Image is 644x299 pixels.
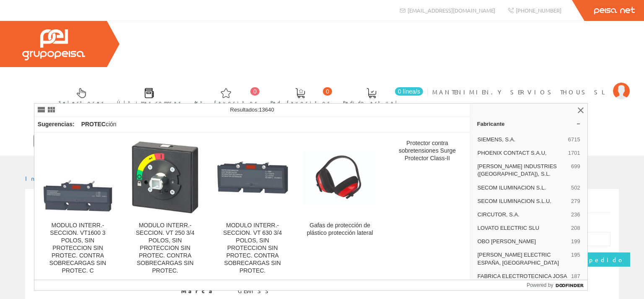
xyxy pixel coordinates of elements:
[571,224,580,232] span: 208
[478,163,568,178] span: [PERSON_NAME] INDUSTRIES ([GEOGRAPHIC_DATA]), S.L.
[478,149,565,157] span: PHOENIX CONTACT S.A.U,
[81,121,106,127] strong: PROTEC
[259,107,274,113] span: 13640
[571,184,580,192] span: 502
[181,287,231,295] span: Marca
[470,117,587,130] a: Fabricante
[22,29,85,60] img: Grupo Peisa
[478,251,568,266] span: [PERSON_NAME] ELECTRIC ESPAÑA, [GEOGRAPHIC_DATA]
[238,287,273,295] div: GEWISS
[571,163,580,178] span: 699
[50,81,108,110] a: Selectores
[323,87,332,96] span: 0
[432,88,609,96] span: MANTENIMIEN.Y SERVIOS THOUS SL
[303,150,377,205] img: Gafas de protección de plástico protección lateral
[478,211,568,218] span: CIRCUTOR, S.A.
[130,140,200,215] img: MODULO INTERR.-SECCION. VT 250 3/4 POLOS, SIN PROTECCION SIN PROTEC. CONTRA SOBRECARGAS SIN PROTEC.
[478,198,568,205] span: SECOM ILUMINACION S.L.U.
[571,238,580,245] span: 199
[568,136,580,143] span: 6715
[78,117,120,132] div: ción
[390,140,464,162] div: Protector contra sobretensiones Surge Protector Class-II
[296,133,383,284] a: Gafas de protección de plástico protección lateral Gafas de protección de plástico protección lat...
[571,198,580,205] span: 279
[571,211,580,218] span: 236
[109,81,185,110] a: Últimas compras
[571,273,580,288] span: 187
[395,87,423,96] span: 0 línea/s
[34,119,76,130] div: Sugerencias:
[432,81,630,89] a: MANTENIMIEN.Y SERVIOS THOUS SL
[478,224,568,232] span: LOVATO ELECTRIC SLU
[41,222,114,275] div: MODULO INTERR.-SECCION. VT1600 3 POLOS, SIN PROTECCION SIN PROTEC. CONTRA SOBRECARGAS SIN PROTEC. C
[209,133,296,284] a: MODULO INTERR.-SECCION. VT 630 3/4 POLOS, SIN PROTECCION SIN PROTEC. CONTRA SOBRECARGAS SIN PROTE...
[303,222,377,237] div: Gafas de protección de plástico protección lateral
[516,7,561,14] span: [PHONE_NUMBER]
[122,133,208,284] a: MODULO INTERR.-SECCION. VT 250 3/4 POLOS, SIN PROTECCION SIN PROTEC. CONTRA SOBRECARGAS SIN PROTE...
[59,98,104,107] span: Selectores
[384,133,470,284] a: Protector contra sobretensiones Surge Protector Class-II
[194,98,257,107] span: Art. favoritos
[478,273,568,288] span: FABRICA ELECTROTECNICA JOSA SA
[343,98,400,107] span: Pedido actual
[568,149,580,157] span: 1701
[216,160,289,195] img: MODULO INTERR.-SECCION. VT 630 3/4 POLOS, SIN PROTECCION SIN PROTEC. CONTRA SOBRECARGAS SIN PROTEC.
[478,184,568,192] span: SECOM ILUMINACION S.L.
[117,98,181,107] span: Últimas compras
[270,98,330,107] span: Ped. favoritos
[408,7,495,14] span: [EMAIL_ADDRESS][DOMAIN_NAME]
[527,280,587,290] a: Powered by
[216,222,289,275] div: MODULO INTERR.-SECCION. VT 630 3/4 POLOS, SIN PROTECCION SIN PROTEC. CONTRA SOBRECARGAS SIN PROTEC.
[34,133,121,284] a: MODULO INTERR.-SECCION. VT1600 3 POLOS, SIN PROTECCION SIN PROTEC. CONTRA SOBRECARGAS SIN PROTEC....
[478,136,565,143] span: SIEMENS, S.A.
[25,174,61,182] a: Inicio
[128,222,202,275] div: MODULO INTERR.-SECCION. VT 250 3/4 POLOS, SIN PROTECCION SIN PROTEC. CONTRA SOBRECARGAS SIN PROTEC.
[527,281,553,289] span: Powered by
[230,107,274,113] span: Resultados:
[571,251,580,266] span: 195
[478,238,568,245] span: OBO [PERSON_NAME]
[250,87,260,96] span: 0
[41,140,114,214] img: MODULO INTERR.-SECCION. VT1600 3 POLOS, SIN PROTECCION SIN PROTEC. CONTRA SOBRECARGAS SIN PROTEC. C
